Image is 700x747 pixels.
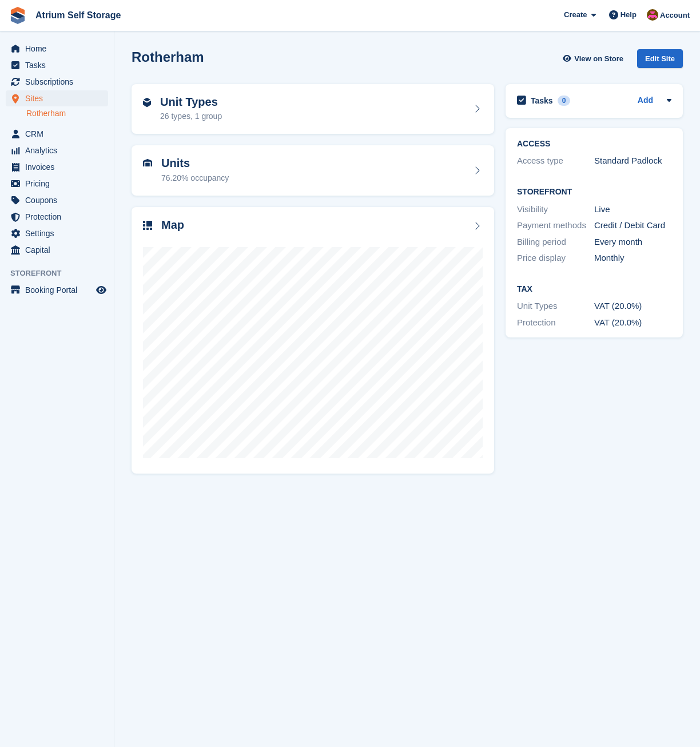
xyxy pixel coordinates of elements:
div: Credit / Debit Card [594,219,671,232]
a: Preview store [94,283,108,297]
div: 26 types, 1 group [160,110,222,122]
span: View on Store [574,53,623,65]
a: menu [6,209,108,225]
div: Every month [594,236,671,249]
div: Unit Types [517,300,594,313]
span: Settings [25,225,94,241]
span: Help [621,9,637,21]
h2: Unit Types [160,96,222,109]
div: Live [594,203,671,216]
a: Unit Types 26 types, 1 group [132,84,494,134]
a: menu [6,176,108,192]
span: Pricing [25,176,94,192]
a: menu [6,225,108,241]
img: unit-icn-7be61d7bf1b0ce9d3e12c5938cc71ed9869f7b940bace4675aadf7bd6d80202e.svg [143,159,152,167]
div: 0 [558,96,571,106]
span: Create [564,9,587,21]
div: 76.20% occupancy [161,172,229,184]
a: menu [6,90,108,106]
div: Edit Site [637,49,683,68]
span: Storefront [10,268,114,279]
div: Billing period [517,236,594,249]
a: Rotherham [26,108,108,119]
span: Protection [25,209,94,225]
h2: ACCESS [517,140,671,149]
a: Edit Site [637,49,683,73]
span: Subscriptions [25,74,94,90]
a: menu [6,57,108,73]
a: menu [6,74,108,90]
div: VAT (20.0%) [594,316,671,329]
div: Access type [517,154,594,168]
a: menu [6,159,108,175]
a: Atrium Self Storage [31,6,125,25]
span: Account [660,10,690,21]
img: map-icn-33ee37083ee616e46c38cad1a60f524a97daa1e2b2c8c0bc3eb3415660979fc1.svg [143,221,152,230]
span: Capital [25,242,94,258]
img: Mark Rhodes [647,9,658,21]
h2: Rotherham [132,49,204,65]
h2: Tax [517,285,671,294]
a: menu [6,242,108,258]
div: Price display [517,252,594,265]
h2: Storefront [517,188,671,197]
a: menu [6,282,108,298]
h2: Units [161,157,229,170]
span: Booking Portal [25,282,94,298]
a: menu [6,142,108,158]
a: menu [6,126,108,142]
div: VAT (20.0%) [594,300,671,313]
h2: Map [161,218,184,232]
span: Tasks [25,57,94,73]
img: stora-icon-8386f47178a22dfd0bd8f6a31ec36ba5ce8667c1dd55bd0f319d3a0aa187defe.svg [9,7,26,24]
a: View on Store [561,49,628,68]
img: unit-type-icn-2b2737a686de81e16bb02015468b77c625bbabd49415b5ef34ead5e3b44a266d.svg [143,98,151,107]
div: Payment methods [517,219,594,232]
a: Map [132,207,494,474]
div: Monthly [594,252,671,265]
span: Coupons [25,192,94,208]
span: Analytics [25,142,94,158]
span: Home [25,41,94,57]
div: Visibility [517,203,594,216]
span: Sites [25,90,94,106]
div: Protection [517,316,594,329]
span: CRM [25,126,94,142]
a: Add [638,94,653,108]
div: Standard Padlock [594,154,671,168]
a: Units 76.20% occupancy [132,145,494,196]
a: menu [6,192,108,208]
span: Invoices [25,159,94,175]
a: menu [6,41,108,57]
h2: Tasks [531,96,553,106]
